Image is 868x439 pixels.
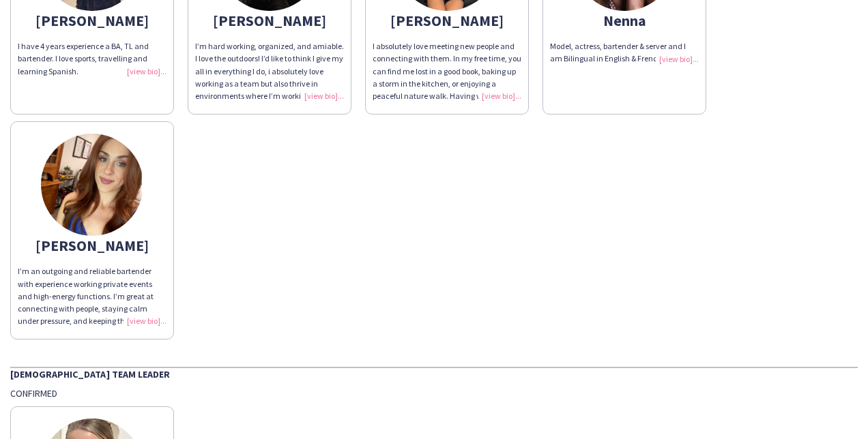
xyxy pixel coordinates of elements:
[373,14,521,27] div: [PERSON_NAME]
[18,14,167,27] div: [PERSON_NAME]
[18,265,167,327] div: I’m an outgoing and reliable bartender with experience working private events and high-energy fun...
[18,40,167,78] div: I have 4 years experience a BA, TL and bartender. I love sports, travelling and learning Spanish.
[373,40,521,102] div: I absolutely love meeting new people and connecting with them. In my free time, you can find me l...
[550,40,699,65] div: Model, actress, bartender & server and I am Bilingual in English & French!
[195,41,344,138] span: I’m hard working, organized, and amiable. I love the outdoors! I’d like to think I give my all in...
[195,14,344,27] div: [PERSON_NAME]
[10,367,858,380] div: [DEMOGRAPHIC_DATA] Team Leader
[10,387,858,399] div: Confirmed
[550,14,699,27] div: Nenna
[18,239,167,252] div: [PERSON_NAME]
[41,134,143,236] img: thumb-68ddbc25bad55.png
